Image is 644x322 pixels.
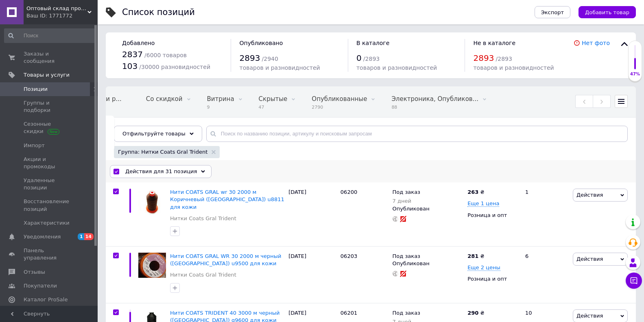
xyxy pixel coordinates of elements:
[78,233,84,240] span: 1
[356,40,389,46] span: В каталоге
[239,53,260,63] span: 2893
[356,53,362,63] span: 0
[393,253,420,262] span: Под заказ
[393,310,420,318] span: Под заказ
[24,120,75,135] span: Сезонные скидки
[138,253,166,278] img: Нити COATS GRAL WR 30 2000 м черный (Великобритания) u9500 для кожи
[125,168,197,175] span: Действия для 31 позиция
[239,64,320,71] span: товаров и разновидностей
[541,9,564,15] span: Экспорт
[585,9,629,15] span: Добавить товар
[24,50,75,65] span: Заказы и сообщения
[24,198,75,213] span: Восстановление позиций
[535,6,570,18] button: Экспорт
[26,5,87,12] span: Оптовый склад промтоваров "Укрпромтовары"
[207,104,234,110] span: 9
[84,233,94,240] span: 14
[24,142,45,149] span: Импорт
[576,256,603,262] span: Действия
[4,28,96,43] input: Поиск
[393,205,464,213] div: Опубликован
[520,246,571,303] div: 6
[467,264,500,271] span: Еще 2 цены
[26,12,98,19] div: Ваш ID: 1771772
[467,309,484,317] div: ₴
[467,189,478,195] b: 263
[24,296,68,303] span: Каталог ProSale
[144,52,187,58] span: / 6000 товаров
[239,40,283,46] span: Опубликовано
[122,131,186,137] span: Отфильтруйте товары
[206,126,628,142] input: Поиск по названию позиции, артикулу и поисковым запросам
[286,182,338,246] div: [DATE]
[122,61,138,71] span: 103
[393,260,464,267] div: Опубликован
[118,148,207,156] span: Группа: Нитки Coats Gral Trident
[259,104,288,110] span: 47
[122,49,143,59] span: 2837
[467,310,478,316] b: 290
[341,189,357,195] span: 06200
[473,64,554,71] span: товаров и разновидностей
[24,233,61,240] span: Уведомления
[24,177,75,191] span: Удаленные позиции
[356,64,437,71] span: товаров и разновидностей
[146,95,183,103] span: Со скидкой
[393,189,420,197] span: Под заказ
[579,6,636,18] button: Добавить товар
[576,313,603,319] span: Действия
[139,64,210,70] span: / 30000 разновидностей
[24,99,75,114] span: Группы и подборки
[34,95,122,103] span: Товары с проблемными р...
[24,156,75,170] span: Акции и промокоды
[122,40,155,46] span: Добавлено
[170,215,236,222] a: Нитки Coats Gral Trident
[393,198,420,204] div: 7 дней
[467,253,478,259] b: 281
[259,95,288,103] span: Скрытые
[467,212,518,219] div: Розница и опт
[170,271,236,279] a: Нитки Coats Gral Trident
[170,189,284,210] a: Нити COATS GRAL wr 30 2000 м Коричневый ([GEOGRAPHIC_DATA]) u8811 для кожи
[24,71,70,79] span: Товары и услуги
[473,53,494,63] span: 2893
[467,253,484,260] div: ₴
[363,56,380,62] span: / 2893
[286,246,338,303] div: [DATE]
[520,182,571,246] div: 1
[312,95,367,103] span: Опубликованные
[626,273,642,289] button: Чат с покупателем
[170,253,282,266] a: Нити COATS GRAL WR 30 2000 м черный ([GEOGRAPHIC_DATA]) u9500 для кожи
[24,219,70,227] span: Характеристики
[24,247,75,262] span: Панель управления
[24,86,48,93] span: Позиции
[341,310,357,316] span: 06201
[262,56,278,62] span: / 2940
[473,40,515,46] span: Не в каталоге
[576,192,603,198] span: Действия
[24,282,57,290] span: Покупатели
[312,104,367,110] span: 2790
[207,95,234,103] span: Витрина
[496,56,512,62] span: / 2893
[341,253,357,259] span: 06203
[138,189,166,216] img: Нити COATS GRAL wr 30 2000 м Коричневый (Великобритания) u8811 для кожи
[391,104,478,110] span: 88
[383,87,495,118] div: Электроника, Опубликованные
[391,95,478,103] span: Электроника, Опубликов...
[467,189,484,196] div: ₴
[467,200,499,207] span: Еще 1 цена
[24,268,45,276] span: Отзывы
[467,275,518,283] div: Розница и опт
[582,40,610,46] a: Нет фото
[629,71,642,77] div: 47%
[122,8,195,17] div: Список позиций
